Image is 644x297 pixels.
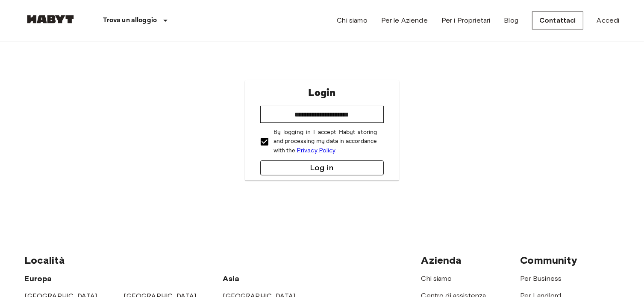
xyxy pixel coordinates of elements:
span: Azienda [421,254,462,266]
a: Contattaci [532,12,583,29]
span: Community [520,254,577,266]
a: Blog [504,15,518,26]
button: Log in [260,160,384,175]
p: Login [308,85,335,101]
img: Habyt [25,15,76,23]
a: Per i Proprietari [441,15,491,26]
p: By logging in I accept Habyt storing and processing my data in accordance with the [273,128,377,155]
a: Chi siamo [337,15,367,26]
a: Per Business [520,274,562,282]
a: Chi siamo [421,274,452,282]
a: Per le Aziende [381,15,428,26]
a: Accedi [597,15,620,26]
span: Località [25,254,65,266]
span: Asia [223,274,240,283]
a: Privacy Policy [297,147,336,154]
p: Trova un alloggio [103,15,157,26]
span: Europa [25,274,52,283]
